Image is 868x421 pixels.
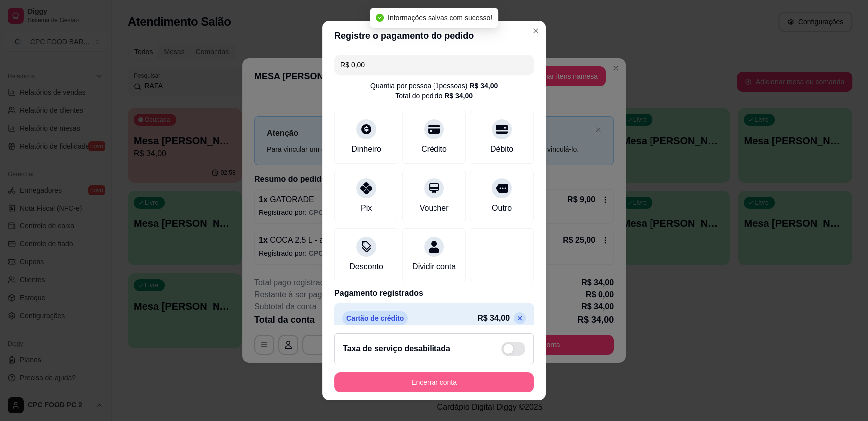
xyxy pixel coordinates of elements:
span: Informações salvas com sucesso! [388,14,492,22]
div: Pix [361,202,372,214]
div: R$ 34,00 [469,81,498,91]
h2: Taxa de serviço desabilitada [343,343,450,355]
div: Dividir conta [412,261,456,273]
div: Crédito [421,143,447,155]
div: Débito [490,143,513,155]
div: Outro [492,202,512,214]
div: Desconto [349,261,383,273]
div: Voucher [420,202,449,214]
p: Cartão de crédito [342,311,408,325]
div: Total do pedido [395,91,473,101]
p: R$ 34,00 [477,312,510,324]
div: R$ 34,00 [444,91,473,101]
button: Close [528,23,544,39]
input: Ex.: hambúrguer de cordeiro [340,55,528,75]
span: check-circle [376,14,384,22]
p: Pagamento registrados [334,287,534,299]
header: Registre o pagamento do pedido [322,21,546,51]
div: Dinheiro [351,143,381,155]
div: Quantia por pessoa ( 1 pessoas) [370,81,498,91]
button: Encerrar conta [334,372,534,392]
